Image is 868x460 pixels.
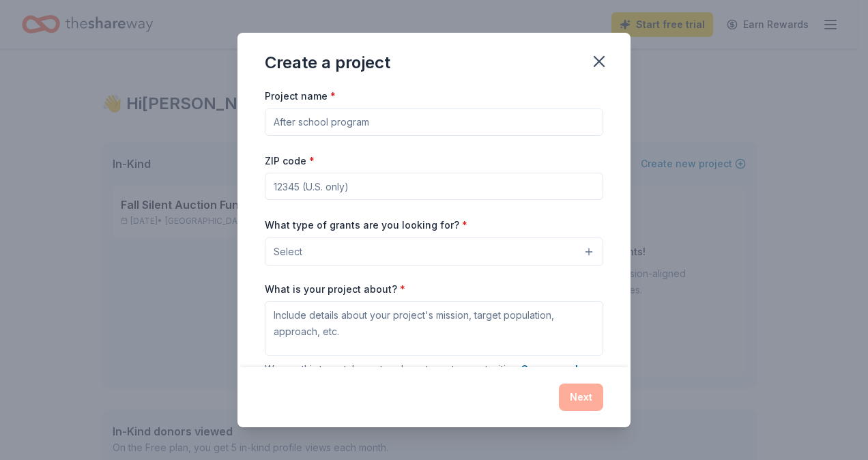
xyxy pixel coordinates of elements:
span: Select [274,244,302,260]
button: Select [265,238,603,266]
label: Project name [265,89,336,103]
label: What is your project about? [265,283,405,296]
input: After school program [265,109,603,136]
button: See examples [521,361,590,377]
label: What type of grants are you looking for? [265,218,467,232]
span: We use this to match you to relevant grant opportunities. [265,363,590,375]
div: Create a project [265,52,390,74]
input: 12345 (U.S. only) [265,173,603,200]
label: ZIP code [265,154,315,168]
